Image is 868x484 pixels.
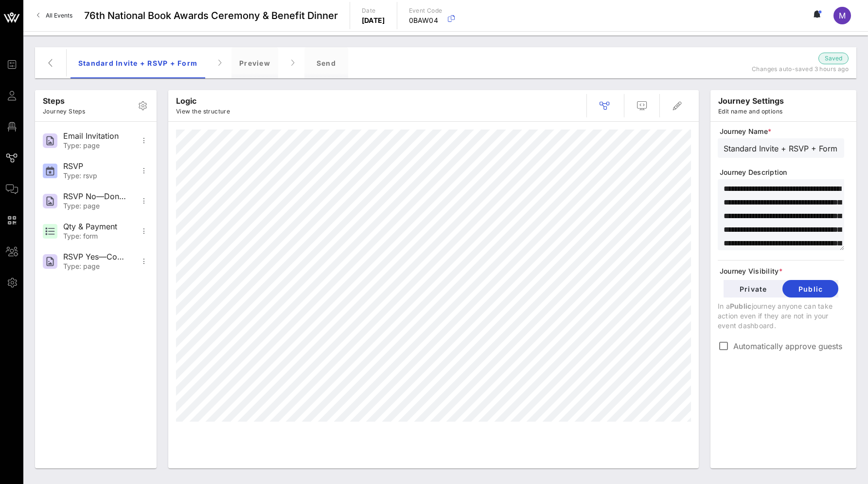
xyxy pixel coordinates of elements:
div: Type: rsvp [63,172,127,180]
div: Type: page [63,142,127,150]
a: All Events [31,8,78,23]
span: All Events [46,12,72,19]
div: Type: page [63,262,127,271]
p: [DATE] [362,16,385,25]
div: Qty & Payment [63,222,127,231]
div: Type: form [63,232,127,241]
span: Private [731,285,775,293]
div: Standard Invite + RSVP + Form [71,47,205,78]
button: Public [782,280,838,298]
div: Preview [231,47,278,78]
p: journey settings [718,95,784,107]
div: Email Invitation [63,131,127,141]
div: RSVP No—Donation Page [63,192,127,201]
span: M [839,11,846,20]
p: Date [362,6,385,16]
p: Event Code [409,6,443,16]
p: Logic [176,95,230,107]
div: Type: page [63,202,127,210]
button: Private [724,280,782,298]
span: 76th National Book Awards Ceremony & Benefit Dinner [84,8,338,23]
div: RSVP [63,162,127,171]
p: Steps [43,95,85,107]
p: 0BAW04 [409,16,443,25]
p: View the structure [176,107,230,116]
div: M [833,7,851,24]
span: Journey Name [720,127,844,136]
span: Saved [825,54,842,63]
span: Public [730,302,752,310]
span: Public [790,285,831,293]
div: Send [304,47,348,78]
label: Automatically approve guests [733,341,844,351]
p: Changes auto-saved 3 hours ago [727,64,849,74]
span: Journey Description [720,168,844,177]
p: In a journey anyone can take action even if they are not in your event dashboard. [718,301,844,331]
p: Journey Steps [43,107,85,116]
p: Edit name and options [718,107,784,116]
div: RSVP Yes—Confirmation [63,252,127,261]
span: Journey Visibility [720,266,844,276]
